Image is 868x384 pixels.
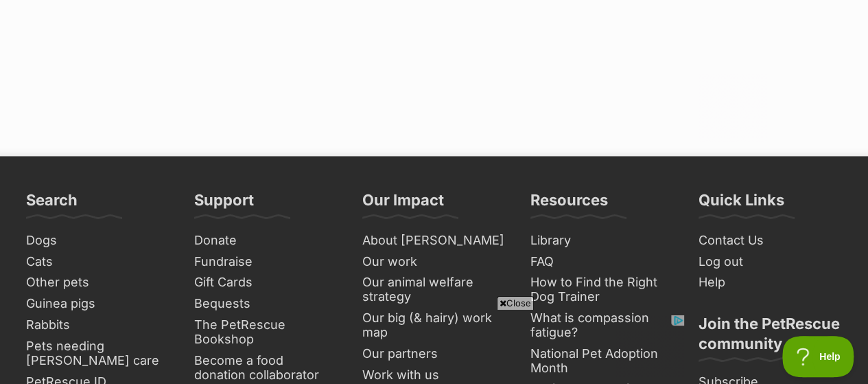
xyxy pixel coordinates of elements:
[782,336,854,377] iframe: Help Scout Beacon - Open
[189,272,343,293] a: Gift Cards
[362,190,444,218] h3: Our Impact
[357,308,511,343] a: Our big (& hairy) work map
[21,315,175,336] a: Rabbits
[194,190,254,218] h3: Support
[21,272,175,293] a: Other pets
[525,230,679,251] a: Library
[189,293,343,315] a: Bequests
[357,251,511,273] a: Our work
[525,308,679,343] a: What is compassion fatigue?
[530,190,608,218] h3: Resources
[189,230,343,251] a: Donate
[693,251,847,273] a: Log out
[525,251,679,273] a: FAQ
[699,314,842,361] h3: Join the PetRescue community
[357,272,511,307] a: Our animal welfare strategy
[525,272,679,307] a: How to Find the Right Dog Trainer
[26,190,78,218] h3: Search
[693,230,847,251] a: Contact Us
[699,190,784,218] h3: Quick Links
[189,251,343,273] a: Fundraise
[185,315,684,377] iframe: Advertisement
[21,293,175,315] a: Guinea pigs
[497,296,534,310] span: Close
[693,272,847,293] a: Help
[357,230,511,251] a: About [PERSON_NAME]
[21,251,175,273] a: Cats
[21,335,175,370] a: Pets needing [PERSON_NAME] care
[21,230,175,251] a: Dogs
